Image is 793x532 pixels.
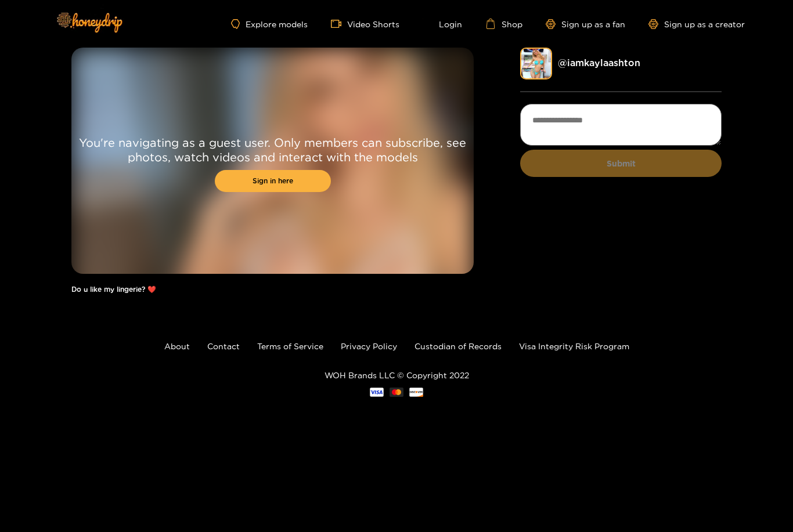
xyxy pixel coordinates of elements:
[520,150,722,177] button: Submit
[423,19,462,29] a: Login
[485,19,522,29] a: Shop
[231,19,308,29] a: Explore models
[546,19,625,29] a: Sign up as a fan
[520,48,552,79] img: iamkaylaashton
[558,57,640,68] a: @ iamkaylaashton
[71,285,474,294] h1: Do u like my lingerie? ❤️
[215,170,331,192] a: Sign in here
[257,342,323,350] a: Terms of Service
[71,135,474,164] p: You're navigating as a guest user. Only members can subscribe, see photos, watch videos and inter...
[331,19,347,29] span: video-camera
[207,342,240,350] a: Contact
[648,19,745,29] a: Sign up as a creator
[414,342,502,350] a: Custodian of Records
[519,342,629,350] a: Visa Integrity Risk Program
[341,342,397,350] a: Privacy Policy
[164,342,190,350] a: About
[331,19,399,29] a: Video Shorts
